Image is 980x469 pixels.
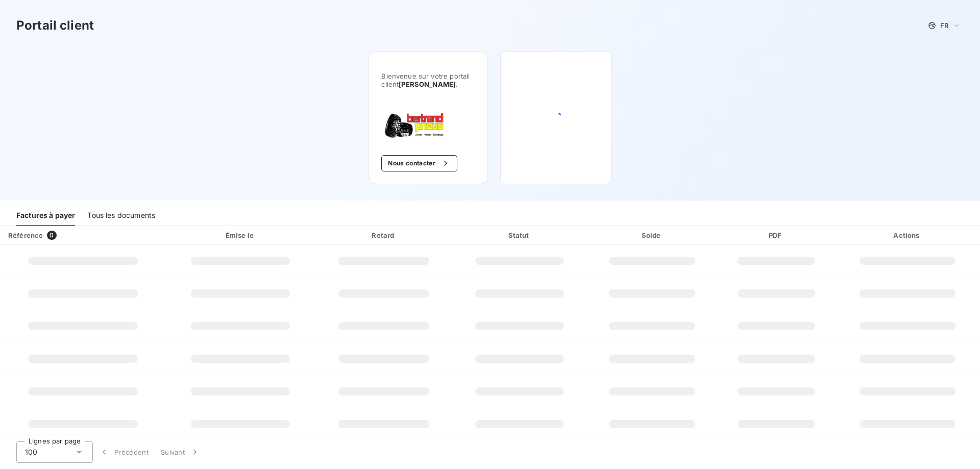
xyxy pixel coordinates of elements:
[589,230,716,240] div: Solde
[381,155,457,171] button: Nous contacter
[837,230,978,240] div: Actions
[8,231,43,239] div: Référence
[399,80,456,88] span: [PERSON_NAME]
[93,441,155,463] button: Précédent
[720,230,833,240] div: PDF
[317,230,451,240] div: Retard
[940,21,948,30] span: FR
[47,231,56,240] span: 0
[381,72,475,88] span: Bienvenue sur votre portail client .
[381,113,447,139] img: Company logo
[168,230,313,240] div: Émise le
[16,16,94,35] h3: Portail client
[155,441,206,463] button: Suivant
[87,205,155,226] div: Tous les documents
[25,447,37,457] span: 100
[16,205,75,226] div: Factures à payer
[455,230,585,240] div: Statut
